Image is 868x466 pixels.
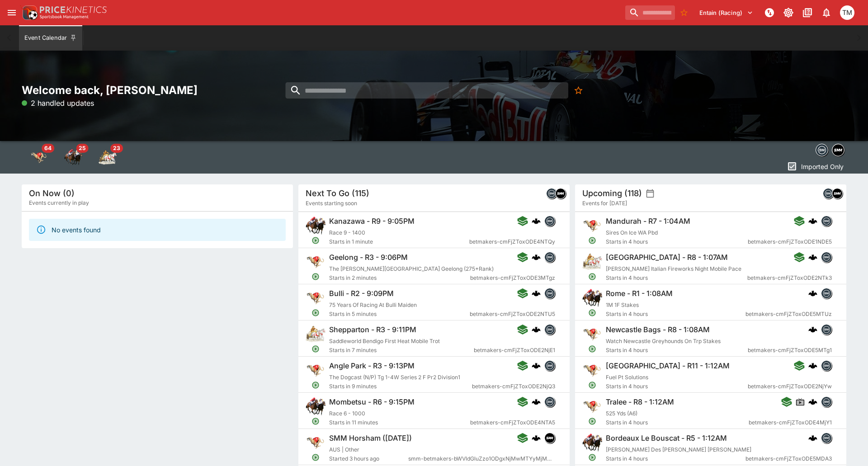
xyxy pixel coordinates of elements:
span: betmakers-cmFjZToxODE3MTgz [470,273,555,282]
span: 1M 1F Stakes [606,301,639,308]
img: samemeetingmulti.png [545,433,555,443]
span: The [PERSON_NAME][GEOGRAPHIC_DATA] Geelong (275+Rank) [329,265,494,272]
svg: Open [311,345,320,353]
img: logo-cerberus.svg [532,253,541,262]
img: greyhound_racing [30,148,48,166]
span: Starts in 7 minutes [329,346,474,355]
svg: Open [311,417,320,425]
img: logo-cerberus.svg [532,361,541,370]
button: Notifications [818,5,835,21]
div: cerberus [808,253,817,262]
span: Starts in 11 minutes [329,418,470,427]
img: greyhound_racing.png [306,360,325,380]
div: cerberus [532,397,541,406]
img: greyhound_racing.png [582,216,602,235]
img: greyhound_racing.png [306,433,325,452]
div: betmakers [544,360,555,371]
span: betmakers-cmFjZToxODE4NTQy [469,237,555,246]
h6: Kanazawa - R9 - 9:05PM [329,217,415,226]
img: samemeetingmulti.png [832,188,842,198]
img: horse_racing.png [306,216,325,235]
img: logo-cerberus.svg [808,433,817,442]
svg: Open [588,345,596,353]
button: Toggle light/dark mode [780,5,797,21]
img: samemeetingmulti.png [832,144,844,156]
div: cerberus [532,289,541,298]
button: open drawer [4,5,20,21]
div: betmakers [544,396,555,407]
span: Watch Newcastle Greyhounds On Trp Stakes [606,338,721,344]
svg: Open [588,309,596,317]
svg: Open [311,453,320,461]
span: betmakers-cmFjZToxODE2NjE1 [474,346,555,355]
div: betmakers [821,216,832,226]
h6: Shepparton - R3 - 9:11PM [329,325,416,334]
span: Starts in 2 minutes [329,273,470,282]
h5: Next To Go (115) [306,188,369,198]
span: Starts in 4 hours [606,382,748,391]
span: Starts in 1 minute [329,237,469,246]
div: betmakers [821,252,832,263]
span: Starts in 9 minutes [329,382,472,391]
input: search [625,5,675,20]
span: Race 6 - 1000 [329,410,365,417]
div: Event type filters [22,141,125,174]
img: PriceKinetics Logo [20,4,38,22]
span: betmakers-cmFjZToxODE2NTk3 [747,273,832,282]
h5: Upcoming (118) [582,188,642,198]
img: logo-cerberus.svg [808,253,817,262]
span: Starts in 4 hours [606,310,745,319]
span: betmakers-cmFjZToxODE4NTA5 [470,418,555,427]
img: betmakers.png [823,188,833,198]
div: Harness Racing [99,148,117,166]
img: betmakers.png [821,252,831,262]
button: No Bookmarks [677,5,691,20]
div: cerberus [808,397,817,406]
img: logo-cerberus.svg [808,397,817,406]
div: betmakers [546,188,557,199]
h6: Mandurah - R7 - 1:04AM [606,217,690,226]
button: Tristan Matheson [837,3,857,23]
h6: Bordeaux Le Bouscat - R5 - 1:12AM [606,433,727,443]
p: 2 handled updates [22,98,94,108]
img: horse_racing.png [582,288,602,308]
span: [PERSON_NAME] Des [PERSON_NAME] [PERSON_NAME] [606,446,751,453]
img: logo-cerberus.svg [532,325,541,334]
div: cerberus [532,433,541,442]
button: No Bookmarks [570,82,586,99]
span: The Dogcast (N/P) Tg 1-4W Series 2 F Pr2 Division1 [329,374,460,381]
img: Sportsbook Management [40,15,89,19]
div: cerberus [808,217,817,226]
img: logo-cerberus.svg [808,289,817,298]
svg: Open [311,273,320,281]
div: samemeetingmulti [544,433,555,443]
img: harness_racing.png [582,252,602,272]
span: Starts in 4 hours [606,237,748,246]
span: Events starting soon [306,199,357,208]
input: search [285,82,568,99]
div: cerberus [808,361,817,370]
svg: Open [311,309,320,317]
div: betmakers [816,144,828,156]
img: betmakers.png [545,216,555,226]
div: cerberus [532,253,541,262]
div: cerberus [808,325,817,334]
span: 64 [42,144,54,153]
img: betmakers.png [821,361,831,371]
span: betmakers-cmFjZToxODE1NDE5 [748,237,832,246]
svg: Open [588,417,596,425]
div: Greyhound Racing [30,148,48,166]
img: greyhound_racing.png [582,324,602,344]
img: samemeetingmulti.png [556,188,566,198]
button: Documentation [799,5,816,21]
span: Sires On Ice WA Pbd [606,229,658,236]
button: settings [646,189,655,198]
span: Starts in 4 hours [606,273,747,282]
img: greyhound_racing.png [582,360,602,380]
img: betmakers.png [821,433,831,443]
div: cerberus [808,433,817,442]
img: horse_racing [64,148,82,166]
h6: Mombetsu - R6 - 9:15PM [329,397,415,407]
button: Imported Only [784,159,846,174]
img: betmakers.png [545,288,555,298]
